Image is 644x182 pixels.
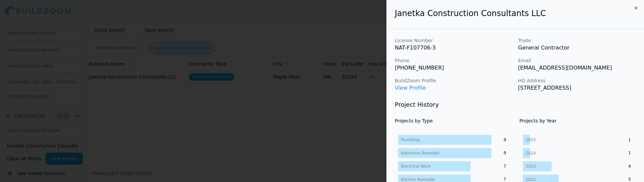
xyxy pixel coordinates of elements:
[518,84,636,92] p: [STREET_ADDRESS]
[401,164,431,169] tspan: Electrical Work
[401,138,420,142] tspan: Plumbing
[401,177,435,182] tspan: Kitchen Remodel
[503,177,506,182] text: 7
[395,57,513,64] p: Phone
[395,37,513,44] p: License Number
[395,64,513,72] p: [PHONE_NUMBER]
[401,151,439,156] tspan: Bathroom Remodel
[395,117,512,124] h4: Projects by Type
[503,138,506,142] text: 9
[520,117,636,124] h4: Projects by Year
[526,164,536,169] tspan: 2023
[628,164,631,169] text: 4
[395,77,513,84] p: BuildZoom Profile
[526,177,536,182] tspan: 2022
[395,8,636,19] h2: Janetka Construction Consultants LLC
[395,85,426,91] a: View Profile
[628,138,631,142] text: 1
[395,44,513,52] p: NAT-F107706-3
[395,100,636,109] h3: Project History
[526,138,536,142] tspan: 2025
[518,77,636,84] p: HQ Address
[526,151,536,156] tspan: 2024
[518,57,636,64] p: Email
[628,151,631,155] text: 1
[518,37,636,44] p: Trade
[503,164,506,169] text: 7
[628,177,631,182] text: 5
[518,44,636,52] p: General Contractor
[518,64,636,72] p: [EMAIL_ADDRESS][DOMAIN_NAME]
[503,151,506,155] text: 9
